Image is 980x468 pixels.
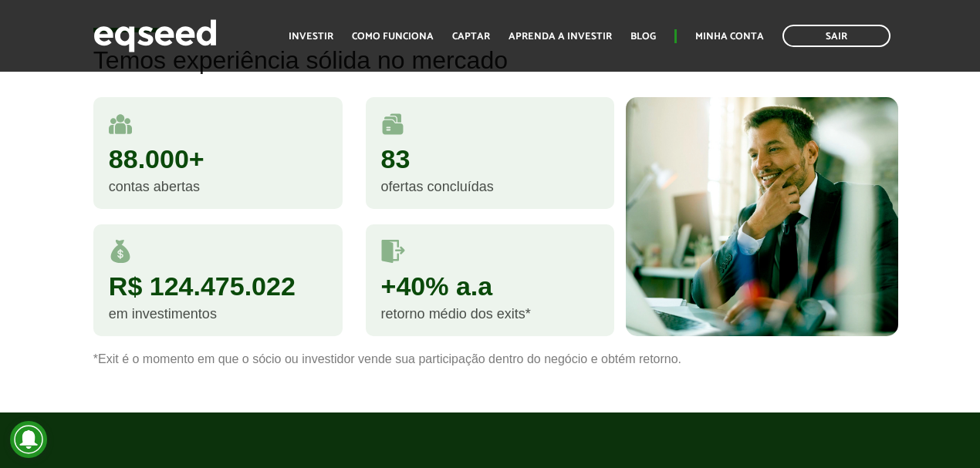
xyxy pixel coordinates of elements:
a: Blog [630,32,656,42]
a: Captar [452,32,490,42]
img: money.svg [109,240,132,263]
div: em investimentos [109,307,327,321]
div: ofertas concluídas [381,180,600,194]
div: contas abertas [109,180,327,194]
div: R$ 124.475.022 [109,273,327,299]
a: Minha conta [695,32,764,42]
img: rodadas.svg [381,113,404,136]
img: EqSeed [93,15,217,56]
a: Como funciona [352,32,434,42]
div: 88.000+ [109,146,327,172]
img: saidas.svg [381,240,405,263]
a: Sair [782,25,890,47]
h2: Temos experiência sólida no mercado [93,47,887,97]
div: +40% a.a [381,273,600,299]
img: user.svg [109,113,132,136]
a: Investir [289,32,333,42]
div: 83 [381,146,600,172]
p: *Exit é o momento em que o sócio ou investidor vende sua participação dentro do negócio e obtém r... [93,352,887,366]
a: Aprenda a investir [509,32,612,42]
div: retorno médio dos exits* [381,307,600,321]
